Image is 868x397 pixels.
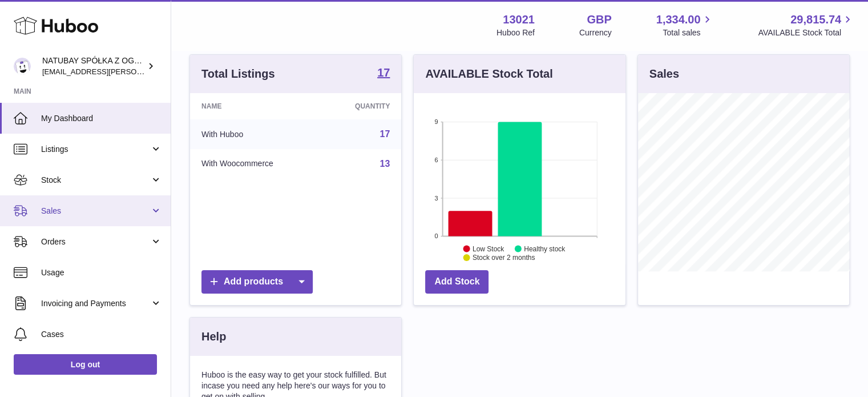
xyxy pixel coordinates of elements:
td: With Woocommerce [190,149,321,179]
h3: Total Listings [201,66,275,82]
strong: 17 [377,67,390,78]
span: Invoicing and Payments [41,298,150,309]
span: Stock [41,175,150,186]
span: [EMAIL_ADDRESS][PERSON_NAME][DOMAIN_NAME] [42,67,229,76]
span: Cases [41,329,162,340]
text: Healthy stock [524,244,566,252]
span: Usage [41,267,162,278]
span: My Dashboard [41,113,162,124]
span: Orders [41,236,150,247]
span: Listings [41,144,150,155]
a: 29,815.74 AVAILABLE Stock Total [758,12,854,38]
h3: AVAILABLE Stock Total [425,66,552,82]
h3: Sales [649,66,679,82]
strong: 13021 [503,12,535,27]
span: Total sales [663,27,713,38]
h3: Help [201,329,226,344]
a: 1,334.00 Total sales [656,12,714,38]
a: 13 [380,159,390,169]
text: 9 [435,118,438,125]
a: Log out [14,354,157,375]
div: Currency [579,27,612,38]
a: Add products [201,270,313,294]
a: 17 [377,67,390,81]
div: Huboo Ref [496,27,535,38]
text: Low Stock [473,244,504,252]
text: 6 [435,157,438,163]
a: 17 [380,129,390,139]
span: 29,815.74 [790,12,841,27]
text: Stock over 2 months [473,254,535,262]
text: 0 [435,232,438,239]
a: Add Stock [425,270,488,294]
span: Sales [41,206,150,216]
span: AVAILABLE Stock Total [758,27,854,38]
strong: GBP [587,12,611,27]
th: Quantity [321,93,402,119]
div: NATUBAY SPÓŁKA Z OGRANICZONĄ ODPOWIEDZIALNOŚCIĄ [42,55,145,77]
td: With Huboo [190,119,321,149]
text: 3 [435,194,438,201]
span: 1,334.00 [656,12,701,27]
img: kacper.antkowski@natubay.pl [14,58,31,75]
th: Name [190,93,321,119]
